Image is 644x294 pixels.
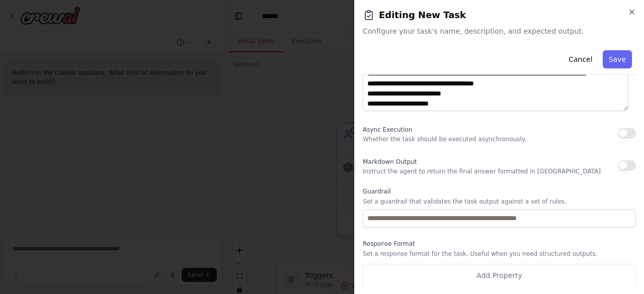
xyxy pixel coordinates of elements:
[363,8,636,22] h2: Editing New Task
[363,250,636,258] p: Set a response format for the task. Useful when you need structured outputs.
[363,158,417,165] span: Markdown Output
[603,50,632,68] button: Save
[363,26,636,36] span: Configure your task's name, description, and expected output.
[363,126,412,133] span: Async Execution
[363,198,636,206] p: Set a guardrail that validates the task output against a set of rules.
[363,187,636,195] label: Guardrail
[562,50,598,68] button: Cancel
[363,167,601,175] p: Instruct the agent to return the final answer formatted in [GEOGRAPHIC_DATA]
[363,240,636,248] label: Response Format
[363,135,526,143] p: Whether the task should be executed asynchronously.
[363,264,636,287] button: Add Property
